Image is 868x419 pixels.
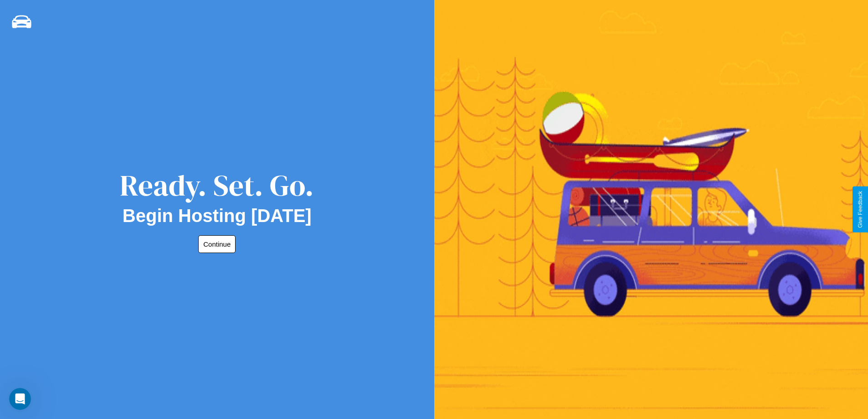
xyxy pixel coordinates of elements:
button: Continue [198,235,236,253]
h2: Begin Hosting [DATE] [123,206,312,226]
div: Give Feedback [857,191,863,228]
div: Ready. Set. Go. [120,165,314,206]
iframe: Intercom live chat [9,388,31,410]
